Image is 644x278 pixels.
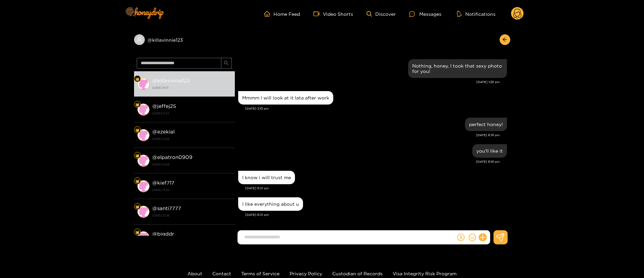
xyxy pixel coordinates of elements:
[290,271,322,276] a: Privacy Policy
[137,231,149,243] img: conversation
[313,11,323,17] span: video-camera
[137,155,149,167] img: conversation
[152,180,174,186] strong: @ kief717
[152,129,175,134] strong: @ ezekial
[137,206,149,218] img: conversation
[238,171,295,184] div: Oct. 5, 6:31 pm
[242,95,329,101] div: Mmmm I will look at it lata after work
[367,11,396,17] a: Discover
[137,129,149,141] img: conversation
[241,271,280,276] a: Terms of Service
[135,103,139,107] img: Fan Level
[134,34,235,45] div: @killavinnie123
[137,180,149,192] img: conversation
[502,37,507,43] span: arrow-left
[313,11,353,17] a: Video Shorts
[242,175,291,180] div: I know i will trust me
[152,231,174,237] strong: @ bigddr
[136,37,142,43] span: user
[465,118,507,131] div: Oct. 5, 6:19 pm
[393,271,457,276] a: Visa Integrity Risk Program
[152,136,231,142] strong: [DATE] 13:26
[152,212,231,219] strong: [DATE] 13:26
[187,271,202,276] a: About
[456,232,466,242] button: dollar
[221,58,232,69] button: search
[135,154,139,158] img: Fan Level
[238,80,500,84] div: [DATE] 1:29 pm
[135,77,139,81] img: Fan Level
[238,133,500,137] div: [DATE] 6:19 pm
[135,205,139,209] img: Fan Level
[245,212,507,217] div: [DATE] 6:31 pm
[408,59,507,78] div: Oct. 5, 1:29 pm
[135,179,139,183] img: Fan Level
[264,11,300,17] a: Home Feed
[152,78,190,83] strong: @ killavinnie123
[245,106,507,111] div: [DATE] 2:10 pm
[455,10,498,17] button: Notifications
[152,85,231,91] strong: [DATE] 18:31
[457,234,465,241] span: dollar
[469,122,503,127] div: perfect honey!
[152,110,231,116] strong: [DATE] 13:27
[409,10,441,18] div: Messages
[332,271,383,276] a: Custodian of Records
[242,201,299,207] div: I like everything about u
[238,91,333,105] div: Oct. 5, 2:10 pm
[245,186,507,191] div: [DATE] 6:31 pm
[238,197,303,211] div: Oct. 5, 6:31 pm
[137,104,149,116] img: conversation
[135,230,139,234] img: Fan Level
[476,148,503,154] div: you'll like it
[412,63,503,74] div: Nothing, honey, I took that sexy photo for you!
[472,144,507,158] div: Oct. 5, 6:19 pm
[152,187,231,193] strong: [DATE] 13:26
[135,128,139,132] img: Fan Level
[224,61,229,66] span: search
[137,78,149,90] img: conversation
[469,234,476,241] span: smile
[238,159,500,164] div: [DATE] 6:19 pm
[152,205,181,211] strong: @ santi7777
[152,103,176,109] strong: @ jeffej25
[152,154,192,160] strong: @ elpatron0909
[264,11,273,17] span: home
[152,161,231,167] strong: [DATE] 13:26
[500,34,510,45] button: arrow-left
[212,271,231,276] a: Contact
